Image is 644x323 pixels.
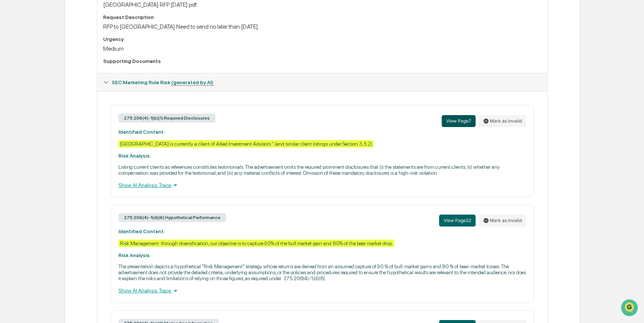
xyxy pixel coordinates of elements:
[118,240,394,247] div: Risk Management: through diversification, our objective is to capture 90% of the bull market gain...
[118,140,374,148] div: [GEOGRAPHIC_DATA] is currently a client of Allied Investment Advisors." (and similar client listi...
[118,181,526,189] div: Show AI Analysis Trace
[439,215,476,227] button: View Page22
[103,1,541,8] div: [GEOGRAPHIC_DATA] RFP [DATE].pdf
[103,23,541,30] div: RFP to [GEOGRAPHIC_DATA] Need to send no later than [DATE]
[118,228,165,234] strong: Identified Content:
[112,79,213,85] span: SEC Marketing Rule Risk
[118,263,526,281] p: The presentation depicts a hypothetical "Risk Management" strategy whose returns are derived from...
[118,114,215,123] div: 275.206(4)-1(b)(1) Required Disclosures
[97,73,547,91] div: SEC Marketing Rule Risk (generated by AI)
[118,252,151,258] strong: Risk Analysis:
[127,59,136,68] button: Start new chat
[479,115,526,127] button: Mark as invalid
[25,57,122,64] div: Start new chat
[620,298,640,319] iframe: Open customer support
[25,64,94,70] div: We're available if you need us!
[4,105,50,118] a: 🔎Data Lookup
[74,126,90,132] span: Pylon
[7,109,13,115] div: 🔎
[15,108,47,115] span: Data Lookup
[479,215,526,227] button: Mark as invalid
[51,91,95,104] a: 🗄️Attestations
[118,213,226,222] div: 275.206(4)-1(d)(6) Hypothetical Performance
[118,129,165,135] strong: Identified Content:
[103,58,541,64] div: Supporting Documents
[54,95,60,101] div: 🗄️
[118,286,526,295] div: Show AI Analysis Trace
[7,57,21,70] img: 1746055101610-c473b297-6a78-478c-a979-82029cc54cd1
[442,115,476,127] button: View Page7
[7,16,136,28] p: How can we help?
[103,45,541,52] div: Medium
[15,94,48,101] span: Preclearance
[7,95,13,101] div: 🖐️
[61,94,92,101] span: Attestations
[103,36,541,42] div: Urgency
[103,14,541,20] div: Request Description
[171,79,213,86] u: (generated by AI)
[4,91,51,104] a: 🖐️Preclearance
[118,164,526,176] p: Listing current clients as references constitutes testimonials. The advertisement omits the requi...
[118,153,151,159] strong: Risk Analysis:
[53,126,90,132] a: Powered byPylon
